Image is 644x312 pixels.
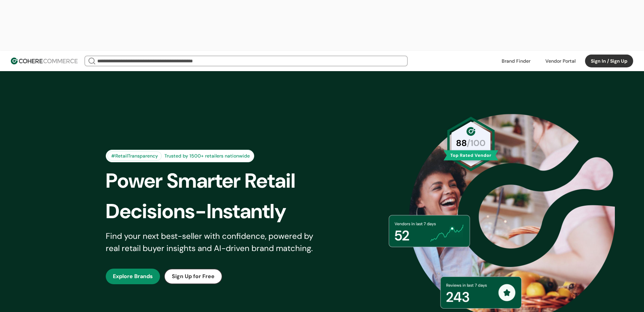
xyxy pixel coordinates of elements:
div: #RetailTransparency [107,151,162,161]
button: Sign In / Sign Up [585,55,633,67]
div: Trusted by 1500+ retailers nationwide [162,152,253,160]
button: Explore Brands [106,269,160,284]
img: Cohere Logo [11,58,78,64]
div: Decisions-Instantly [106,196,334,227]
div: Power Smarter Retail [106,166,334,196]
div: Find your next best-seller with confidence, powered by real retail buyer insights and AI-driven b... [106,230,322,254]
button: Sign Up for Free [164,269,222,284]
